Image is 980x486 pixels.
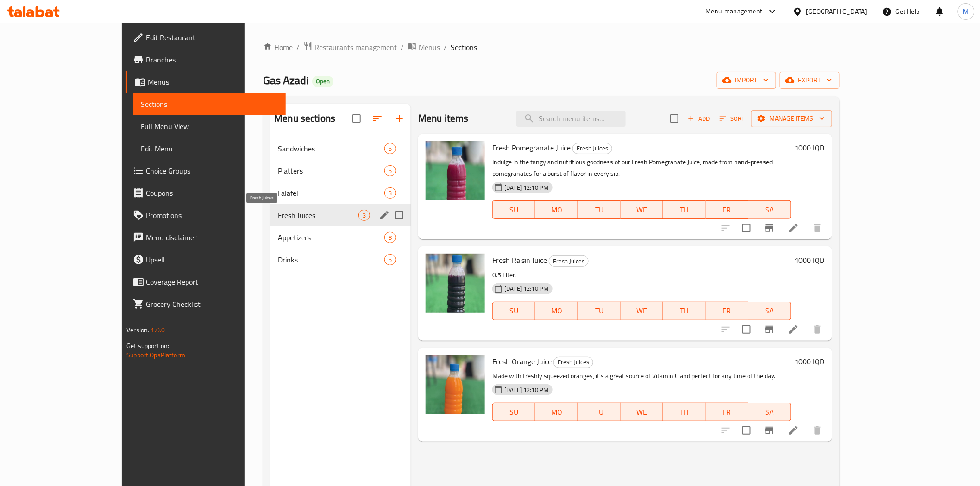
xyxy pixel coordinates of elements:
[535,302,578,320] button: MO
[408,41,440,53] a: Menus
[752,304,787,318] span: SA
[706,403,748,421] button: FR
[539,203,574,217] span: MO
[133,137,285,160] a: Edit Menu
[146,254,278,265] span: Upsell
[126,160,285,182] a: Choice Groups
[492,269,791,281] p: 0.5 Liter.
[717,72,776,89] button: import
[126,271,285,293] a: Coverage Report
[582,405,617,419] span: TU
[278,143,384,154] span: Sandwiches
[126,340,169,352] span: Get support on:
[516,111,626,127] input: search
[684,112,714,126] span: Add item
[126,249,285,271] a: Upsell
[146,165,278,176] span: Choice Groups
[126,324,149,336] span: Version:
[146,276,278,287] span: Coverage Report
[578,302,621,320] button: TU
[724,75,769,86] span: import
[384,187,396,199] div: items
[444,42,447,53] li: /
[748,403,791,421] button: SA
[146,232,278,243] span: Menu disclaimer
[146,32,278,43] span: Edit Restaurant
[133,115,285,137] a: Full Menu View
[270,137,411,160] div: Sandwiches5
[496,203,532,217] span: SU
[539,405,574,419] span: MO
[717,112,748,126] button: Sort
[146,187,278,199] span: Coupons
[385,189,396,198] span: 3
[720,113,745,124] span: Sort
[314,42,397,53] span: Restaurants management
[751,110,832,127] button: Manage items
[270,134,411,274] nav: Menu sections
[278,232,384,243] span: Appetizers
[126,71,285,93] a: Menus
[549,256,588,267] span: Fresh Juices
[621,200,663,219] button: WE
[492,403,535,421] button: SU
[492,156,791,180] p: Indulge in the tangy and nutritious goodness of our Fresh Pomegranate Juice, made from hand-press...
[492,370,791,382] p: Made with freshly squeezed oranges, it's a great source of Vitamin C and perfect for any time of ...
[667,304,702,318] span: TH
[401,42,404,53] li: /
[621,403,663,421] button: WE
[278,165,384,176] span: Platters
[492,141,571,155] span: Fresh Pomegranate Juice
[263,70,308,91] span: Gas Azadi
[806,6,867,17] div: [GEOGRAPHIC_DATA]
[706,6,763,17] div: Menu-management
[748,302,791,320] button: SA
[758,318,780,341] button: Branch-specific-item
[553,357,593,368] div: Fresh Juices
[667,203,702,217] span: TH
[787,75,832,86] span: export
[788,425,799,436] a: Edit menu item
[270,160,411,182] div: Platters5
[418,112,469,125] h2: Menu items
[385,167,396,175] span: 5
[710,304,745,318] span: FR
[312,77,333,85] span: Open
[501,183,552,192] span: [DATE] 12:10 PM
[278,187,384,199] span: Falafel
[737,320,756,339] span: Select to update
[710,203,745,217] span: FR
[535,403,578,421] button: MO
[366,107,389,130] span: Sort sections
[492,253,547,267] span: Fresh Raisin Juice
[126,49,285,71] a: Branches
[737,218,756,238] span: Select to update
[667,405,702,419] span: TH
[384,165,396,176] div: items
[663,302,706,320] button: TH
[426,254,485,313] img: Fresh Raisin Juice
[496,304,532,318] span: SU
[572,143,612,154] div: Fresh Juices
[758,217,780,239] button: Branch-specific-item
[573,143,612,154] span: Fresh Juices
[706,200,748,219] button: FR
[684,112,714,126] button: Add
[554,357,593,368] span: Fresh Juices
[126,293,285,315] a: Grocery Checklist
[426,141,485,200] img: Fresh Pomegranate Juice
[748,200,791,219] button: SA
[501,284,552,293] span: [DATE] 12:10 PM
[706,302,748,320] button: FR
[780,72,840,89] button: export
[492,302,535,320] button: SU
[303,41,397,53] a: Restaurants management
[358,210,370,221] div: items
[758,419,780,442] button: Branch-specific-item
[389,107,411,130] button: Add section
[126,204,285,226] a: Promotions
[385,255,396,264] span: 5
